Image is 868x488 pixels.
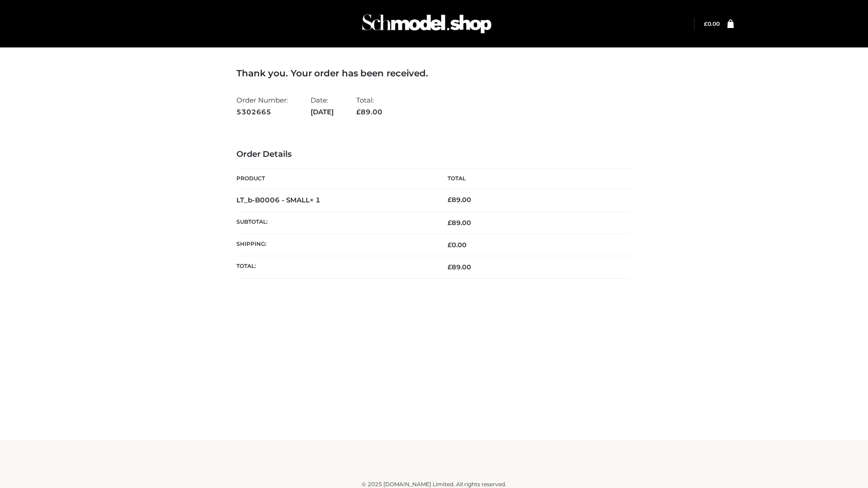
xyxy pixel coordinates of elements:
th: Total [434,169,632,189]
strong: 5302665 [236,106,288,118]
strong: × 1 [310,196,321,204]
span: £ [356,108,361,116]
li: Order Number: [236,92,288,120]
span: £ [704,20,708,27]
span: 89.00 [356,108,382,116]
bdi: 0.00 [704,20,720,27]
span: £ [448,219,452,227]
strong: LT_b-B0006 - SMALL [236,196,321,204]
th: Product [236,169,434,189]
li: Total: [356,92,382,120]
th: Total: [236,256,434,278]
bdi: 89.00 [448,196,471,204]
th: Shipping: [236,234,434,256]
strong: [DATE] [311,106,334,118]
h3: Order Details [236,150,632,160]
span: 89.00 [448,219,471,227]
img: Schmodel Admin 964 [359,6,495,42]
span: £ [448,241,452,249]
span: £ [448,196,452,204]
span: 89.00 [448,263,471,271]
th: Subtotal: [236,211,434,234]
h3: Thank you. Your order has been received. [236,68,632,79]
span: £ [448,263,452,271]
a: £0.00 [704,20,720,27]
bdi: 0.00 [448,241,467,249]
li: Date: [311,92,334,120]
